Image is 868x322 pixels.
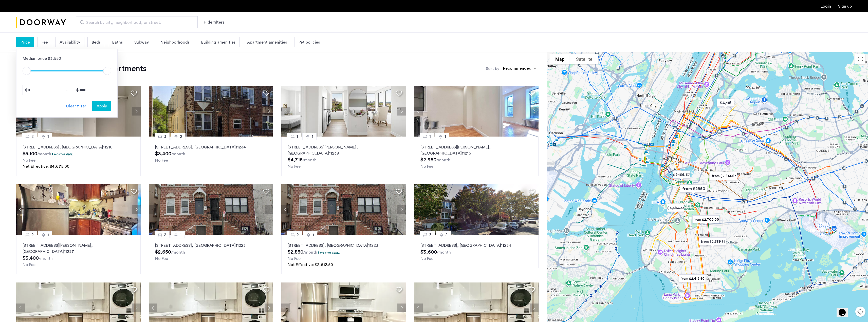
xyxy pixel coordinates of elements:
input: Apartment Search [76,16,198,28]
span: Availability [60,39,80,45]
span: Beds [92,39,101,45]
iframe: chat widget [837,302,853,317]
span: Fee [42,39,48,45]
a: Login [821,4,831,8]
span: Price [21,39,30,45]
span: - [66,87,68,93]
img: logo [16,13,66,32]
input: Price to [74,85,111,95]
span: Building amenities [201,39,235,45]
span: ngx-slider-max [103,67,111,75]
button: Show or hide filters [204,19,224,25]
span: Neighborhoods [160,39,190,45]
ngx-slider: ngx-slider [23,70,111,71]
a: Cazamio Logo [16,13,66,32]
span: Apartment amenities [247,39,287,45]
span: Search by city, neighborhood, or street. [86,20,183,26]
span: Baths [112,39,123,45]
span: Apply [97,103,107,109]
button: button [92,101,111,111]
div: Clear filter [66,103,86,109]
span: ngx-slider [23,67,31,75]
a: Registration [838,4,852,8]
div: Median price $3,550 [23,55,111,62]
input: Price from [23,85,60,95]
span: Pet policies [299,39,320,45]
span: Subway [134,39,149,45]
